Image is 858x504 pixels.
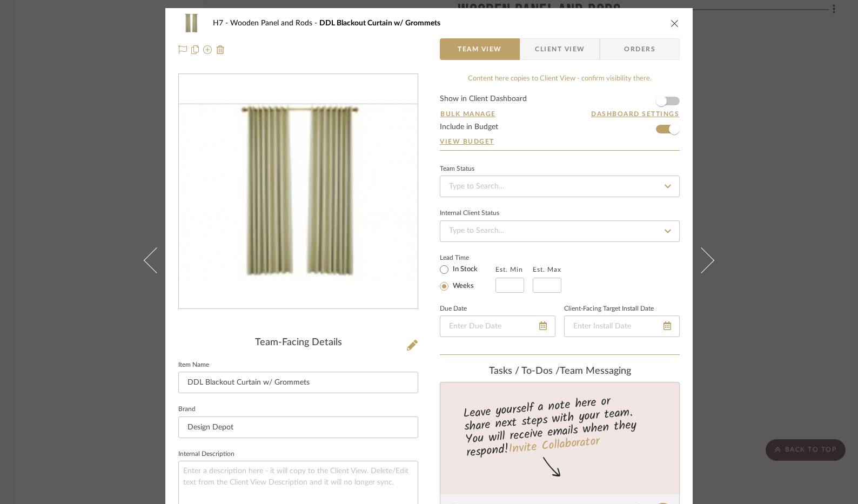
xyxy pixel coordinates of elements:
div: 0 [179,103,418,280]
label: Lead Time [440,253,495,263]
label: Client-Facing Target Install Date [564,306,654,312]
input: Type to Search… [440,176,680,197]
div: Team-Facing Details [178,337,418,349]
label: Due Date [440,306,467,312]
label: Est. Min [495,266,523,273]
a: Invite Collaborator [508,432,600,459]
label: Est. Max [533,266,561,273]
div: Content here copies to Client View - confirm visibility there. [440,73,680,84]
span: Tasks / To-Dos / [489,366,560,376]
label: In Stock [451,265,478,274]
div: Leave yourself a note here or share next steps with your team. You will receive emails when they ... [439,389,681,462]
span: Orders [612,38,667,60]
mat-radio-group: Select item type [440,263,495,293]
div: Team Status [440,166,474,172]
label: Internal Description [178,452,234,457]
div: Internal Client Status [440,211,499,216]
label: Brand [178,407,196,412]
div: team Messaging [440,366,680,378]
button: Bulk Manage [440,109,497,119]
label: Item Name [178,362,209,368]
img: edb0f61a-0dc0-4615-8dd2-dcf7ba9bc6f4_48x40.jpg [178,12,204,34]
input: Enter Item Name [178,372,418,393]
a: View Budget [440,137,680,146]
span: Client View [535,38,585,60]
span: DDL Blackout Curtain w/ Grommets [319,19,440,27]
input: Enter Due Date [440,315,555,337]
span: Team View [458,38,502,60]
span: Wooden Panel and Rods [230,19,319,27]
input: Type to Search… [440,220,680,242]
img: edb0f61a-0dc0-4615-8dd2-dcf7ba9bc6f4_436x436.jpg [179,103,418,280]
button: Dashboard Settings [591,109,680,119]
input: Enter Install Date [564,315,680,337]
img: Remove from project [216,45,225,54]
button: close [670,18,680,28]
label: Weeks [451,281,474,291]
input: Enter Brand [178,416,418,438]
span: H7 [213,19,230,27]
